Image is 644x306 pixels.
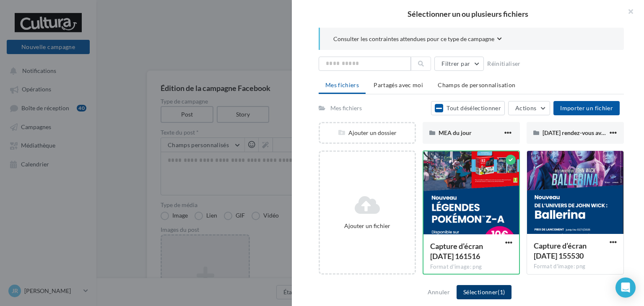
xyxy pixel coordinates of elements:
span: Mes fichiers [325,81,359,88]
span: Partagés avec moi [374,81,423,88]
span: MEA du jour [439,129,472,136]
div: Ajouter un dossier [320,129,415,137]
span: Champs de personnalisation [438,81,515,88]
button: Réinitialiser [484,59,524,69]
span: Consulter les contraintes attendues pour ce type de campagne [333,35,494,43]
button: Importer un fichier [553,101,620,115]
div: Format d'image: png [430,263,512,271]
div: Mes fichiers [330,104,362,112]
button: Actions [508,101,550,115]
button: Annuler [424,287,453,297]
button: Tout désélectionner [431,101,505,115]
div: Format d'image: png [534,263,617,270]
span: Actions [515,104,536,112]
button: Filtrer par [434,57,484,71]
span: Capture d’écran 2025-10-08 161516 [430,241,483,261]
button: Consulter les contraintes attendues pour ce type de campagne [333,34,502,45]
div: Ajouter un fichier [323,222,411,230]
span: Importer un fichier [560,104,613,112]
span: Capture d’écran 2025-10-08 155530 [534,241,587,260]
div: Open Intercom Messenger [615,277,636,298]
h2: Sélectionner un ou plusieurs fichiers [305,10,631,18]
span: [DATE] rendez-vous avec la Louve [543,129,630,136]
span: (1) [498,288,505,296]
button: Sélectionner(1) [457,285,512,299]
